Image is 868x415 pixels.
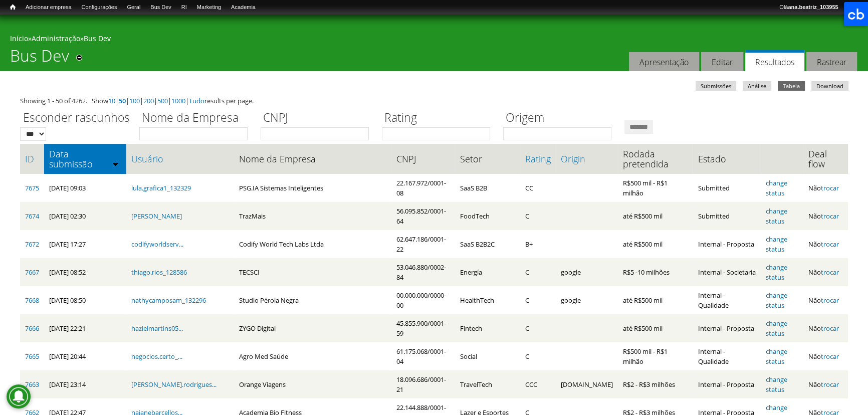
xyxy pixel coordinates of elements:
td: 45.855.900/0001-59 [391,314,455,342]
a: change status [766,375,787,394]
a: trocar [821,352,839,361]
a: Administração [32,34,80,43]
a: Academia [226,3,261,13]
label: Origem [503,109,618,127]
th: Deal flow [803,144,848,174]
a: 200 [143,96,154,105]
th: Setor [455,144,520,174]
a: 7675 [25,183,39,192]
td: Não [803,230,848,258]
td: [DOMAIN_NAME] [556,370,618,398]
a: 7665 [25,352,39,361]
td: [DATE] 20:44 [44,342,126,370]
td: Não [803,258,848,286]
td: [DATE] 09:03 [44,174,126,202]
td: Internal - Societaria [693,258,760,286]
label: Esconder rascunhos [20,109,133,127]
td: R$5 -10 milhões [618,258,693,286]
td: [DATE] 02:30 [44,202,126,230]
a: change status [766,263,787,282]
td: até R$500 mil [618,202,693,230]
td: 22.167.972/0001-08 [391,174,455,202]
a: 500 [157,96,168,105]
td: Não [803,286,848,314]
a: RI [176,3,192,13]
a: Usuário [131,154,229,164]
a: change status [766,178,787,197]
a: Bus Dev [145,3,176,13]
td: Social [455,342,520,370]
td: HealthTech [455,286,520,314]
td: FoodTech [455,202,520,230]
td: até R$500 mil [618,230,693,258]
td: SaaS B2B2C [455,230,520,258]
th: CNPJ [391,144,455,174]
th: Rodada pretendida [618,144,693,174]
a: 100 [129,96,140,105]
td: Agro Med Saúde [234,342,391,370]
div: Showing 1 - 50 of 4262. Show | | | | | | results per page. [20,96,848,106]
td: Não [803,342,848,370]
td: 00.000.000/0000-00 [391,286,455,314]
a: Apresentação [629,52,699,72]
th: Nome da Empresa [234,144,391,174]
td: 56.095.852/0001-64 [391,202,455,230]
td: 61.175.068/0001-04 [391,342,455,370]
td: Studio Pérola Negra [234,286,391,314]
a: Resultados [745,50,804,72]
a: Origin [561,154,613,164]
a: 10 [108,96,115,105]
a: Rastrear [806,52,857,72]
td: Orange Viagens [234,370,391,398]
td: até R$500 mil [618,286,693,314]
td: google [556,286,618,314]
a: lula.grafica1_132329 [131,183,191,192]
a: Rating [525,154,551,164]
td: 53.046.880/0002-84 [391,258,455,286]
td: R$500 mil - R$1 milhão [618,342,693,370]
img: ordem crescente [112,160,119,167]
a: trocar [821,240,839,249]
a: Configurações [77,3,122,13]
td: PSG.IA Sistemas Inteligentes [234,174,391,202]
a: 7667 [25,268,39,277]
a: Tudo [189,96,204,105]
td: B+ [520,230,556,258]
a: ID [25,154,39,164]
a: Submissões [696,81,736,91]
td: R$2 - R$3 milhões [618,370,693,398]
td: Submitted [693,202,760,230]
a: Início [10,34,28,43]
a: trocar [821,268,839,277]
td: Submitted [693,174,760,202]
a: [PERSON_NAME].rodrigues... [131,380,216,389]
td: R$500 mil - R$1 milhão [618,174,693,202]
td: google [556,258,618,286]
td: Não [803,370,848,398]
a: codifyworldserv... [131,240,183,249]
td: Internal - Proposta [693,230,760,258]
a: negocios.certo_... [131,352,182,361]
td: Internal - Qualidade [693,286,760,314]
a: Análise [743,81,771,91]
td: C [520,202,556,230]
td: 62.647.186/0001-22 [391,230,455,258]
a: hazielmartins05... [131,324,183,333]
td: TravelTech [455,370,520,398]
a: Geral [122,3,145,13]
a: change status [766,206,787,226]
span: Início [10,4,16,11]
a: Data submissão [49,149,121,169]
a: 1000 [171,96,185,105]
td: [DATE] 08:52 [44,258,126,286]
label: CNPJ [261,109,375,127]
a: change status [766,319,787,338]
td: até R$500 mil [618,314,693,342]
a: 7668 [25,296,39,305]
td: [DATE] 22:21 [44,314,126,342]
a: Tabela [778,81,805,91]
strong: ana.beatriz_103955 [788,4,838,10]
td: C [520,314,556,342]
td: TrazMais [234,202,391,230]
a: change status [766,235,787,254]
